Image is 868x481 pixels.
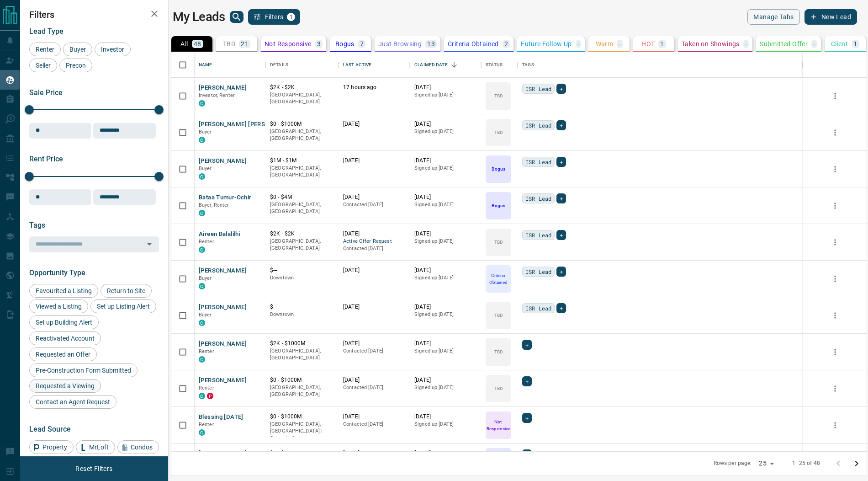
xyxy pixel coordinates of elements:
p: $2K - $1000M [270,340,334,347]
p: [DATE] [343,449,405,457]
div: Renter [29,43,61,56]
button: [PERSON_NAME] [199,340,247,348]
div: Reactivated Account [29,331,101,345]
p: [DATE] [343,230,405,238]
p: - [745,41,747,47]
p: TBD [494,239,503,246]
span: ISR Lead [525,230,551,240]
p: Contacted [DATE] [343,421,405,428]
span: Viewed a Listing [32,303,85,310]
p: Signed up [DATE] [414,347,476,355]
p: $0 - $1000M [270,449,334,457]
div: Pre-Construction Form Submitted [29,363,138,377]
span: Set up Building Alert [32,319,95,326]
div: condos.ca [199,137,205,143]
div: Return to Site [101,284,152,298]
p: 21 [241,41,249,47]
div: Name [194,52,265,78]
span: + [525,377,529,386]
div: Favourited a Listing [29,284,98,298]
p: Warm [596,41,614,47]
span: Seller [32,62,54,69]
p: [DATE] [343,120,405,128]
button: Sort [448,59,460,71]
span: + [560,84,563,93]
span: ISR Lead [525,121,551,130]
p: [DATE] [414,120,476,128]
p: TBD [494,129,503,136]
p: 17 hours ago [343,84,405,91]
div: Set up Listing Alert [90,299,156,313]
div: MrLoft [76,440,115,454]
div: Set up Building Alert [29,315,99,329]
span: + [560,230,563,240]
span: Condos [127,444,156,451]
span: Buyer [199,275,212,281]
button: [PERSON_NAME] [199,267,247,275]
p: TBD [494,348,503,355]
span: MrLoft [86,444,112,451]
span: + [560,304,563,313]
p: [GEOGRAPHIC_DATA], [GEOGRAPHIC_DATA] [270,347,334,362]
span: + [560,157,563,166]
p: [GEOGRAPHIC_DATA], [GEOGRAPHIC_DATA] [270,165,334,179]
div: Precon [59,59,92,72]
div: Condos [117,440,159,454]
p: Criteria Obtained [448,41,499,47]
span: Renter [199,239,214,245]
p: 2 [504,41,508,47]
button: search button [230,11,243,23]
button: more [828,199,842,213]
div: + [522,413,532,423]
button: more [828,418,842,432]
p: Bogus [335,41,355,47]
p: [GEOGRAPHIC_DATA], [GEOGRAPHIC_DATA] [270,384,334,398]
p: $2K - $2K [270,84,334,91]
p: [DATE] [414,84,476,91]
button: more [828,126,842,139]
p: [DATE] [343,413,405,421]
span: Investor [98,46,127,53]
button: more [828,162,842,176]
p: [DATE] [343,340,405,347]
span: ISR Lead [525,304,551,313]
span: Rent Price [29,155,63,163]
button: Bataa Tumur-ochir [199,193,251,202]
div: condos.ca [199,283,205,289]
p: 1–25 of 48 [792,460,820,467]
div: Last Active [339,52,410,78]
button: [PERSON_NAME] [199,157,247,166]
p: TBD [494,92,503,99]
button: Manage Tabs [747,9,799,25]
p: [DATE] [414,340,476,347]
div: Last Active [343,52,371,78]
span: Precon [63,62,89,69]
h1: My Leads [173,10,225,24]
div: condos.ca [199,429,205,436]
span: Investor, Renter [199,92,235,98]
p: [GEOGRAPHIC_DATA], [GEOGRAPHIC_DATA] [270,201,334,215]
span: Buyer [199,166,212,171]
div: Contact an Agent Request [29,395,116,409]
p: - [813,41,815,47]
p: [DATE] [343,303,405,311]
p: [DATE] [414,267,476,274]
p: Criteria Obtained [487,272,510,286]
div: + [556,193,566,203]
button: Filters1 [248,9,301,25]
p: 1 [660,41,664,47]
p: 48 [194,41,201,47]
span: Renter [199,348,214,354]
span: Buyer [199,312,212,318]
p: [DATE] [343,193,405,201]
div: Property [29,440,74,454]
h2: Filters [29,9,159,20]
p: [DATE] [414,303,476,311]
p: - [619,41,620,47]
span: + [525,450,529,459]
p: Contacted [DATE] [343,347,405,355]
div: Investor [95,43,131,56]
p: Rows per page: [714,460,752,467]
p: Signed up [DATE] [414,384,476,391]
button: Aireen Balalilhi [199,230,240,239]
